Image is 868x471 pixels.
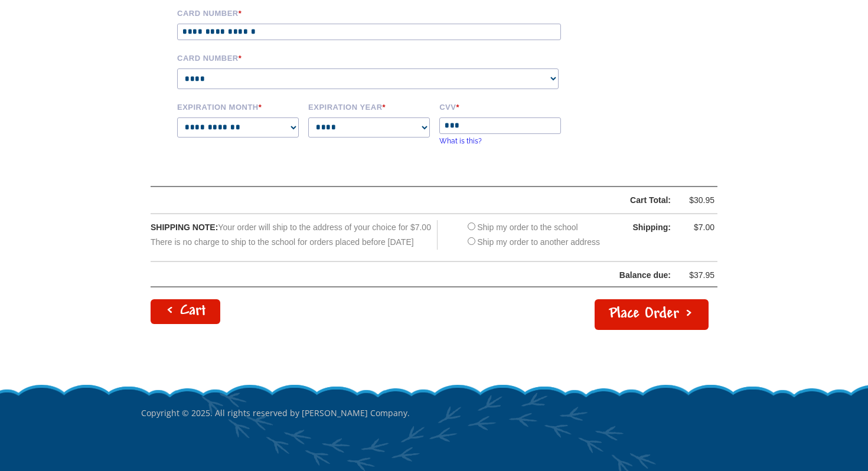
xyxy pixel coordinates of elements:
label: Card Number [177,7,579,18]
div: $37.95 [679,268,714,283]
label: CVV [439,101,562,112]
div: $30.95 [679,193,714,208]
a: < Cart [151,299,220,324]
p: Copyright © 2025. All rights reserved by [PERSON_NAME] Company. [141,383,727,443]
div: Your order will ship to the address of your choice for $7.00 There is no charge to ship to the sc... [151,220,438,250]
div: Shipping: [612,220,671,235]
label: Expiration Month [177,101,300,112]
label: Card Number [177,52,579,63]
label: Expiration Year [308,101,431,112]
div: Cart Total: [181,193,671,208]
div: $7.00 [679,220,714,235]
a: What is this? [439,137,482,145]
div: Balance due: [151,268,671,283]
div: Ship my order to the school Ship my order to another address [465,220,600,250]
span: SHIPPING NOTE: [151,223,218,232]
button: Place Order > [595,299,709,330]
